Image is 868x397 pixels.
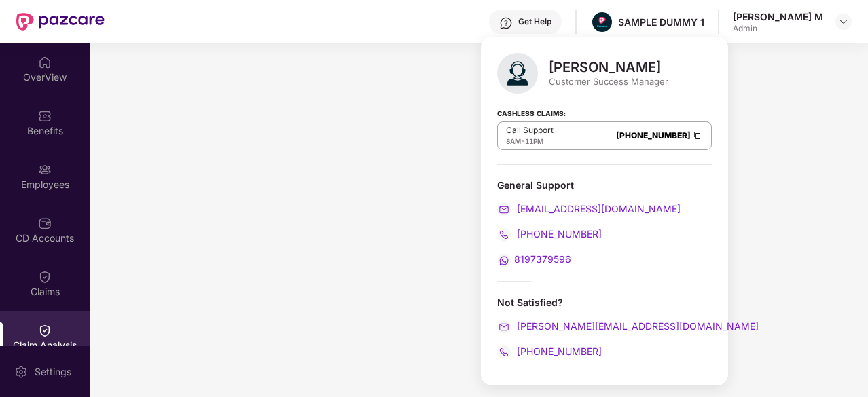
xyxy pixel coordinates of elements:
[497,228,511,242] img: svg+xml;base64,PHN2ZyB4bWxucz0iaHR0cDovL3d3dy53My5vcmcvMjAwMC9zdmciIHdpZHRoPSIyMCIgaGVpZ2h0PSIyMC...
[549,75,668,88] div: Customer Success Manager
[16,13,105,31] img: New Pazcare Logo
[692,130,703,141] img: Clipboard Icon
[616,130,691,140] a: [PHONE_NUMBER]
[497,345,511,359] img: svg+xml;base64,PHN2ZyB4bWxucz0iaHR0cDovL3d3dy53My5vcmcvMjAwMC9zdmciIHdpZHRoPSIyMCIgaGVpZ2h0PSIyMC...
[497,296,712,309] div: Not Satisfied?
[497,178,712,191] div: General Support
[733,23,823,34] div: Admin
[497,203,511,216] img: svg+xml;base64,PHN2ZyB4bWxucz0iaHR0cDovL3d3dy53My5vcmcvMjAwMC9zdmciIHdpZHRoPSIyMCIgaGVpZ2h0PSIyMC...
[618,16,704,29] div: SAMPLE DUMMY 1
[38,109,52,123] img: svg+xml;base64,PHN2ZyBpZD0iQmVuZWZpdHMiIHhtbG5zPSJodHRwOi8vd3d3LnczLm9yZy8yMDAwL3N2ZyIgd2lkdGg9Ij...
[497,203,681,214] a: [EMAIL_ADDRESS][DOMAIN_NAME]
[497,253,571,265] a: 8197379596
[38,56,52,69] img: svg+xml;base64,PHN2ZyBpZD0iSG9tZSIgeG1sbnM9Imh0dHA6Ly93d3cudzMub3JnLzIwMDAvc3ZnIiB3aWR0aD0iMjAiIG...
[514,228,602,240] span: [PHONE_NUMBER]
[514,345,602,357] span: [PHONE_NUMBER]
[549,59,668,75] div: [PERSON_NAME]
[497,296,712,359] div: Not Satisfied?
[506,136,554,147] div: -
[506,125,554,136] p: Call Support
[518,16,551,27] div: Get Help
[14,365,28,379] img: svg+xml;base64,PHN2ZyBpZD0iU2V0dGluZy0yMHgyMCIgeG1sbnM9Imh0dHA6Ly93d3cudzMub3JnLzIwMDAvc3ZnIiB3aW...
[838,16,849,27] img: svg+xml;base64,PHN2ZyBpZD0iRHJvcGRvd24tMzJ4MzIiIHhtbG5zPSJodHRwOi8vd3d3LnczLm9yZy8yMDAwL3N2ZyIgd2...
[497,254,511,267] img: svg+xml;base64,PHN2ZyB4bWxucz0iaHR0cDovL3d3dy53My5vcmcvMjAwMC9zdmciIHdpZHRoPSIyMCIgaGVpZ2h0PSIyMC...
[733,10,823,23] div: [PERSON_NAME] M
[497,105,566,120] strong: Cashless Claims:
[31,365,75,379] div: Settings
[38,163,52,176] img: svg+xml;base64,PHN2ZyBpZD0iRW1wbG95ZWVzIiB4bWxucz0iaHR0cDovL3d3dy53My5vcmcvMjAwMC9zdmciIHdpZHRoPS...
[38,270,52,284] img: svg+xml;base64,PHN2ZyBpZD0iQ2xhaW0iIHhtbG5zPSJodHRwOi8vd3d3LnczLm9yZy8yMDAwL3N2ZyIgd2lkdGg9IjIwIi...
[38,324,52,337] img: svg+xml;base64,PHN2ZyBpZD0iQ2xhaW0iIHhtbG5zPSJodHRwOi8vd3d3LnczLm9yZy8yMDAwL3N2ZyIgd2lkdGg9IjIwIi...
[499,16,513,30] img: svg+xml;base64,PHN2ZyBpZD0iSGVscC0zMngzMiIgeG1sbnM9Imh0dHA6Ly93d3cudzMub3JnLzIwMDAvc3ZnIiB3aWR0aD...
[514,253,571,265] span: 8197379596
[592,12,612,32] img: Pazcare_Alternative_logo-01-01.png
[525,137,543,145] span: 11PM
[506,137,521,145] span: 8AM
[497,320,511,334] img: svg+xml;base64,PHN2ZyB4bWxucz0iaHR0cDovL3d3dy53My5vcmcvMjAwMC9zdmciIHdpZHRoPSIyMCIgaGVpZ2h0PSIyMC...
[497,345,602,357] a: [PHONE_NUMBER]
[38,216,52,230] img: svg+xml;base64,PHN2ZyBpZD0iQ0RfQWNjb3VudHMiIGRhdGEtbmFtZT0iQ0QgQWNjb3VudHMiIHhtbG5zPSJodHRwOi8vd3...
[514,320,759,332] span: [PERSON_NAME][EMAIL_ADDRESS][DOMAIN_NAME]
[497,228,602,240] a: [PHONE_NUMBER]
[497,178,712,267] div: General Support
[497,53,538,94] img: svg+xml;base64,PHN2ZyB4bWxucz0iaHR0cDovL3d3dy53My5vcmcvMjAwMC9zdmciIHhtbG5zOnhsaW5rPSJodHRwOi8vd3...
[497,320,759,332] a: [PERSON_NAME][EMAIL_ADDRESS][DOMAIN_NAME]
[514,203,681,214] span: [EMAIL_ADDRESS][DOMAIN_NAME]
